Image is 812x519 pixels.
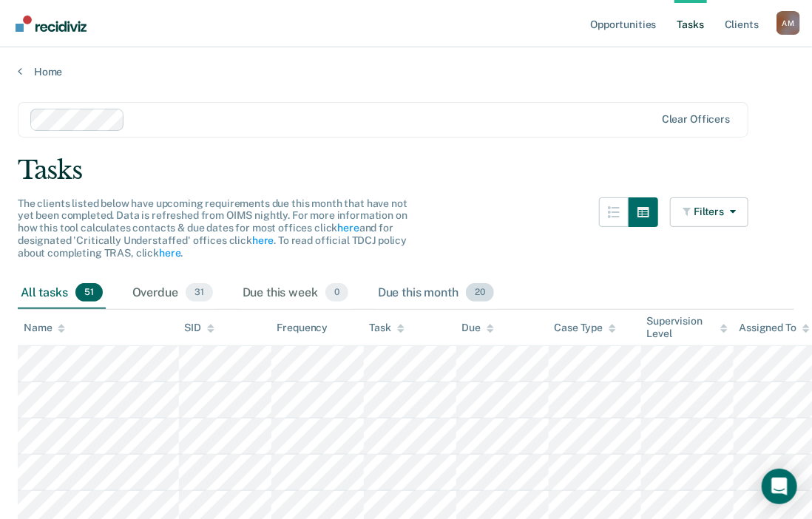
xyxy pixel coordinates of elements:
[370,322,405,334] div: Task
[466,283,494,302] span: 20
[325,283,348,302] span: 0
[18,277,106,310] div: All tasks51
[740,322,810,334] div: Assigned To
[555,322,617,334] div: Case Type
[24,322,65,334] div: Name
[462,322,495,334] div: Due
[129,277,216,310] div: Overdue31
[18,155,794,186] div: Tasks
[75,283,103,302] span: 51
[16,16,87,32] img: Recidiviz
[252,234,274,246] a: here
[670,197,748,227] button: Filters
[662,113,730,126] div: Clear officers
[18,197,407,259] span: The clients listed below have upcoming requirements due this month that have not yet been complet...
[777,11,800,35] div: A M
[777,11,800,35] button: Profile dropdown button
[647,315,728,340] div: Supervision Level
[185,322,215,334] div: SID
[337,222,359,234] a: here
[186,283,213,302] span: 31
[18,65,794,78] a: Home
[277,322,328,334] div: Frequency
[159,247,180,259] a: here
[762,469,797,504] div: Open Intercom Messenger
[240,277,351,310] div: Due this week0
[375,277,497,310] div: Due this month20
